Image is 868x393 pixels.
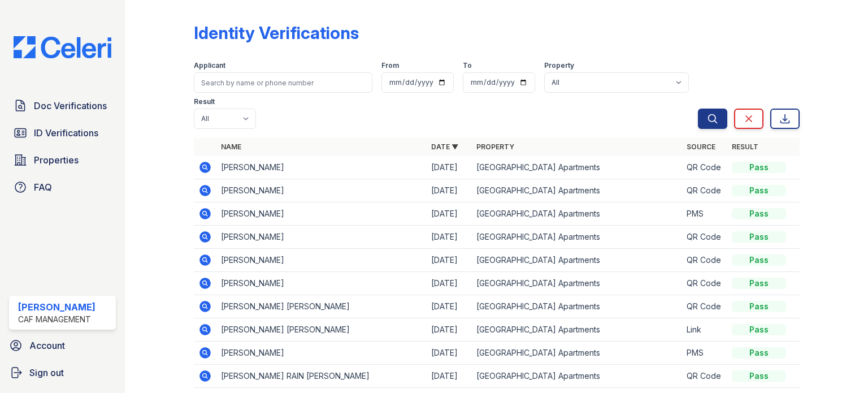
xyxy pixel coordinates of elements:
div: Pass [732,208,786,219]
td: [GEOGRAPHIC_DATA] Apartments [472,272,682,295]
td: QR Code [682,295,727,318]
td: Link [682,318,727,342]
div: Pass [732,254,786,266]
td: QR Code [682,179,727,202]
td: [PERSON_NAME] [PERSON_NAME] [216,295,427,318]
td: [GEOGRAPHIC_DATA] Apartments [472,342,682,365]
label: To [463,61,472,70]
td: [PERSON_NAME] [216,272,427,295]
img: CE_Logo_Blue-a8612792a0a2168367f1c8372b55b34899dd931a85d93a1a3d3e32e68fde9ad4.png [5,36,120,58]
a: Account [5,334,120,357]
div: Pass [732,301,786,312]
td: [DATE] [427,156,472,179]
td: [GEOGRAPHIC_DATA] Apartments [472,295,682,318]
a: Result [732,142,758,151]
td: [GEOGRAPHIC_DATA] Apartments [472,156,682,179]
td: [GEOGRAPHIC_DATA] Apartments [472,365,682,388]
a: Doc Verifications [9,94,116,117]
td: [DATE] [427,318,472,342]
span: ID Verifications [34,126,98,140]
label: Result [194,97,215,106]
a: Source [687,142,715,151]
td: [GEOGRAPHIC_DATA] Apartments [472,179,682,202]
td: PMS [682,202,727,226]
span: Account [29,339,65,352]
span: Properties [34,153,79,167]
div: Pass [732,231,786,243]
a: ID Verifications [9,122,116,144]
td: [GEOGRAPHIC_DATA] Apartments [472,226,682,249]
td: [PERSON_NAME] [216,249,427,272]
div: Pass [732,370,786,382]
div: Pass [732,162,786,173]
a: Properties [9,149,116,171]
td: [DATE] [427,179,472,202]
div: Pass [732,278,786,289]
div: Pass [732,324,786,335]
td: [DATE] [427,365,472,388]
td: [PERSON_NAME] [216,342,427,365]
div: Identity Verifications [194,23,359,43]
td: [DATE] [427,226,472,249]
td: QR Code [682,365,727,388]
td: [DATE] [427,249,472,272]
a: Name [221,142,241,151]
div: CAF Management [18,314,96,325]
td: [PERSON_NAME] RAIN [PERSON_NAME] [216,365,427,388]
td: [DATE] [427,202,472,226]
td: [DATE] [427,272,472,295]
td: [PERSON_NAME] [216,179,427,202]
td: [GEOGRAPHIC_DATA] Apartments [472,249,682,272]
a: Sign out [5,361,120,384]
td: [PERSON_NAME] [216,156,427,179]
td: [GEOGRAPHIC_DATA] Apartments [472,202,682,226]
div: [PERSON_NAME] [18,300,96,314]
td: [GEOGRAPHIC_DATA] Apartments [472,318,682,342]
input: Search by name or phone number [194,72,372,93]
td: [PERSON_NAME] [216,202,427,226]
span: FAQ [34,180,52,194]
a: Date ▼ [431,142,458,151]
td: QR Code [682,156,727,179]
td: [DATE] [427,295,472,318]
td: [PERSON_NAME] [216,226,427,249]
label: Applicant [194,61,225,70]
td: QR Code [682,272,727,295]
a: Property [476,142,514,151]
label: Property [544,61,574,70]
div: Pass [732,185,786,196]
td: [DATE] [427,342,472,365]
td: QR Code [682,226,727,249]
div: Pass [732,347,786,359]
a: FAQ [9,176,116,198]
td: QR Code [682,249,727,272]
span: Doc Verifications [34,99,107,113]
td: [PERSON_NAME] [PERSON_NAME] [216,318,427,342]
span: Sign out [29,366,64,379]
label: From [381,61,399,70]
td: PMS [682,342,727,365]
